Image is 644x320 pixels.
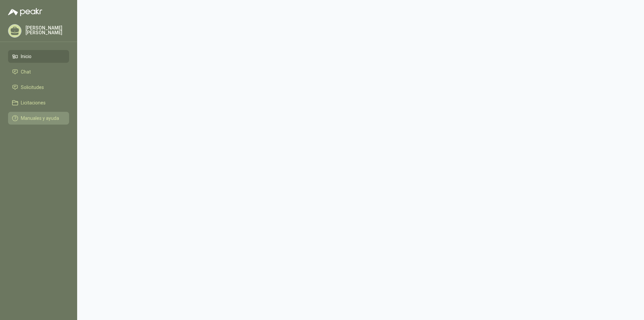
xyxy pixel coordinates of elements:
[8,8,42,16] img: Logo peakr
[8,50,69,63] a: Inicio
[8,65,69,78] a: Chat
[8,81,69,94] a: Solicitudes
[21,68,31,76] span: Chat
[21,84,44,91] span: Solicitudes
[21,99,46,106] span: Licitaciones
[8,112,69,125] a: Manuales y ayuda
[21,53,32,60] span: Inicio
[25,26,69,35] p: [PERSON_NAME] [PERSON_NAME]
[8,96,69,109] a: Licitaciones
[21,115,59,122] span: Manuales y ayuda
